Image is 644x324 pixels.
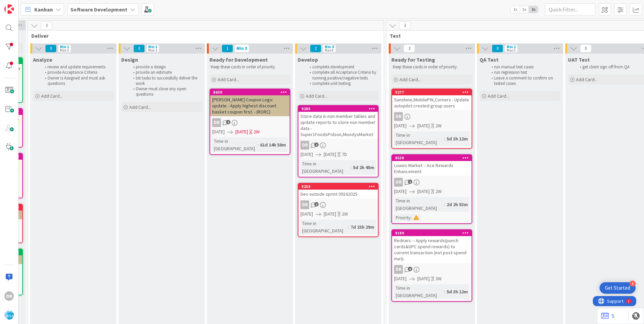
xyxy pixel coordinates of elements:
[236,47,247,50] div: Min 3
[129,86,201,97] li: Owner must close any open questions
[408,180,412,184] span: 1
[41,93,63,99] span: Add Card...
[630,281,636,287] div: 4
[70,6,127,13] b: Software Development
[301,106,378,111] div: 9285
[306,64,378,70] li: complete development
[212,128,225,135] span: [DATE]
[4,291,14,301] div: DR
[399,76,421,83] span: Add Card...
[129,75,201,87] li: list tasks to successfully deliver the work
[300,220,348,234] div: Time in [GEOGRAPHIC_DATA]
[392,265,472,274] div: DR
[605,285,630,291] div: Get Started
[511,6,520,13] span: 1x
[492,44,503,53] span: 0
[31,32,375,39] span: Deliver
[342,210,348,218] div: 2W
[520,6,529,13] span: 2x
[351,164,376,171] div: 5d 2h 45m
[133,44,145,53] span: 0
[213,90,290,95] div: 8639
[41,22,52,30] span: 3
[444,201,445,208] span: :
[210,118,290,127] div: DR
[391,56,435,63] span: Ready for Testing
[121,56,138,63] span: Design
[436,275,442,282] div: 3W
[210,89,290,95] div: 8639
[254,128,260,135] div: 2W
[488,70,559,75] li: run regression test
[235,128,248,135] span: [DATE]
[298,184,378,190] div: 9258
[417,275,430,282] span: [DATE]
[445,135,470,142] div: 5d 3h 12m
[445,201,470,208] div: 2d 2h 53m
[325,45,334,48] div: Min 4
[394,214,411,221] div: Priority
[417,122,430,129] span: [DATE]
[436,122,442,129] div: 2W
[349,223,376,231] div: 7d 23h 29m
[391,89,472,149] a: 9277Sunshine,MobilePW,Corners - Update autopilot created group usersDR[DATE][DATE]2WTime in [GEOG...
[258,141,288,149] div: 61d 14h 58m
[394,178,403,187] div: DR
[212,137,257,152] div: Time in [GEOGRAPHIC_DATA]
[348,223,349,231] span: :
[580,44,591,53] span: 0
[41,70,113,75] li: provide Acceptance Criteria
[394,112,403,121] div: DR
[218,76,239,83] span: Add Card...
[210,95,290,116] div: [PERSON_NAME] Coupon Logic update - Apply highest discount basket coupon first. - (RORC)
[210,89,290,155] a: 8639[PERSON_NAME] Coupon Logic update - Apply highest discount basket coupon first. - (RORC)DR[DA...
[301,184,378,189] div: 9258
[60,48,69,52] div: Max 5
[392,155,472,176] div: 8530Lowes Market – Ace Rewards Enhancement
[392,95,472,110] div: Sunshine,MobilePW,Corners - Update autopilot created group users
[324,151,336,158] span: [DATE]
[394,265,403,274] div: DR
[392,236,472,263] div: Rednars -- Apply rewards(punch cards&UPC spend rewards) to current transaction (not post-spend met).
[545,3,595,15] input: Quick Filter...
[480,56,498,63] span: QA Test
[444,288,445,295] span: :
[394,275,407,282] span: [DATE]
[392,155,472,161] div: 8530
[436,188,442,195] div: 2W
[60,45,69,48] div: Min 1
[392,161,472,176] div: Lowes Market – Ace Rewards Enhancement
[488,64,559,70] li: run manual test cases
[257,141,258,149] span: :
[399,22,411,30] span: 3
[324,210,336,218] span: [DATE]
[45,44,57,53] span: 0
[298,112,378,139] div: Store data in non member tables and update reports to store non member data - Super1FoodsPolson,M...
[298,106,378,139] div: 9285Store data in non member tables and update reports to store non member data - Super1FoodsPols...
[395,156,472,160] div: 8530
[33,56,52,63] span: Analyze
[298,200,378,209] div: DR
[222,44,233,53] span: 1
[41,64,113,70] li: review and update requirements
[600,282,636,294] div: Open Get Started checklist, remaining modules: 4
[404,44,415,53] span: 3
[392,112,472,121] div: DR
[392,230,472,236] div: 9189
[129,64,201,70] li: provide a design
[300,160,350,175] div: Time in [GEOGRAPHIC_DATA]
[129,70,201,75] li: provide an estimate
[342,151,347,158] div: 7D
[417,188,430,195] span: [DATE]
[298,56,318,63] span: Develop
[507,48,515,52] div: Max 5
[392,89,472,95] div: 9277
[392,89,472,110] div: 9277Sunshine,MobilePW,Corners - Update autopilot created group users
[4,310,14,320] img: avatar
[298,106,378,112] div: 9285
[35,3,37,8] div: 1
[488,93,509,99] span: Add Card...
[568,56,590,63] span: UAT Test
[601,312,614,320] a: 5
[391,154,472,224] a: 8530Lowes Market – Ace Rewards EnhancementDR[DATE][DATE]2WTime in [GEOGRAPHIC_DATA]:2d 2h 53mPrio...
